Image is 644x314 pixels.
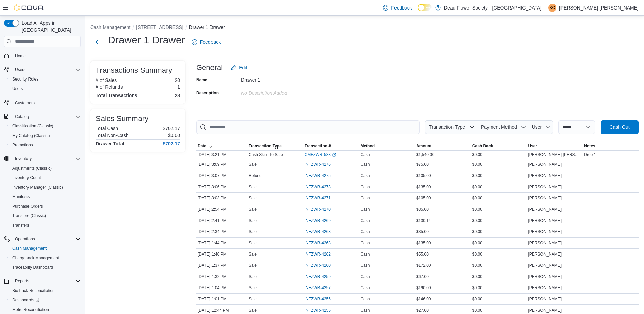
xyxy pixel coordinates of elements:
[96,93,137,98] h4: Total Transactions
[196,250,247,258] div: [DATE] 1:40 PM
[416,143,431,149] span: Amount
[7,140,84,150] button: Promotions
[305,261,337,269] button: INFZWR-4260
[163,141,180,146] h4: $702.17
[528,173,562,178] span: [PERSON_NAME]
[96,77,117,83] h6: # of Sales
[249,195,257,201] p: Sale
[471,194,527,202] div: $0.00
[416,308,429,313] span: $27.00
[12,155,81,163] span: Inventory
[96,115,148,123] h3: Sales Summary
[10,212,49,220] a: Transfers (Classic)
[360,263,370,268] span: Cash
[10,286,57,295] a: BioTrack Reconciliation
[529,120,553,134] button: User
[528,285,562,291] span: [PERSON_NAME]
[332,153,336,157] svg: External link
[528,308,562,313] span: [PERSON_NAME]
[471,250,527,258] div: $0.00
[1,112,84,121] button: Catalog
[305,263,331,268] span: INFZWR-4260
[15,53,26,59] span: Home
[305,205,337,213] button: INFZWR-4270
[416,274,429,279] span: $67.00
[10,306,52,314] a: Metrc Reconciliation
[559,4,639,12] p: [PERSON_NAME] [PERSON_NAME]
[12,246,47,251] span: Cash Management
[418,4,432,11] input: Dark Mode
[471,284,527,292] div: $0.00
[10,286,81,295] span: BioTrack Reconciliation
[196,205,247,213] div: [DATE] 2:54 PM
[7,286,84,295] button: BioTrack Reconciliation
[548,4,556,12] div: Kennedy Calvarese
[15,114,29,119] span: Catalog
[305,273,337,281] button: INFZWR-4259
[305,218,331,223] span: INFZWR-4269
[1,234,84,244] button: Operations
[177,84,180,90] p: 1
[249,229,257,234] p: Sale
[471,160,527,169] div: $0.00
[12,213,46,219] span: Transfers (Classic)
[12,165,52,171] span: Adjustments (Classic)
[12,277,32,285] button: Reports
[96,141,124,146] h4: Drawer Total
[471,228,527,236] div: $0.00
[12,288,55,293] span: BioTrack Reconciliation
[360,285,370,291] span: Cash
[528,263,562,268] span: [PERSON_NAME]
[96,126,118,131] h6: Total Cash
[12,123,53,129] span: Classification (Classic)
[12,76,38,82] span: Security Roles
[196,77,207,83] label: Name
[415,142,471,150] button: Amount
[305,296,331,302] span: INFZWR-4256
[12,235,38,243] button: Operations
[249,308,257,313] p: Sale
[472,143,493,149] span: Cash Back
[528,296,562,302] span: [PERSON_NAME]
[10,122,81,130] span: Classification (Classic)
[305,295,337,303] button: INFZWR-4256
[12,155,34,163] button: Inventory
[12,112,32,121] button: Catalog
[10,183,81,191] span: Inventory Manager (Classic)
[196,284,247,292] div: [DATE] 1:04 PM
[249,143,282,149] span: Transaction Type
[1,276,84,286] button: Reports
[10,306,81,314] span: Metrc Reconciliation
[359,142,415,150] button: Method
[96,133,129,138] h6: Total Non-Cash
[10,132,81,140] span: My Catalog (Classic)
[189,35,223,49] a: Feedback
[583,142,639,150] button: Notes
[12,66,28,74] button: Users
[15,100,35,106] span: Customers
[12,255,59,261] span: Chargeback Management
[12,185,63,190] span: Inventory Manager (Classic)
[196,261,247,269] div: [DATE] 1:37 PM
[15,236,35,242] span: Operations
[168,133,180,138] p: $0.00
[360,229,370,234] span: Cash
[360,195,370,201] span: Cash
[471,295,527,303] div: $0.00
[305,216,337,225] button: INFZWR-4269
[10,85,25,93] a: Users
[471,239,527,247] div: $0.00
[196,90,219,96] label: Description
[601,120,639,134] button: Cash Out
[305,173,331,178] span: INFZWR-4275
[305,184,331,190] span: INFZWR-4273
[305,308,331,313] span: INFZWR-4255
[1,98,84,107] button: Customers
[527,142,583,150] button: User
[10,193,32,201] a: Manifests
[416,173,431,178] span: $105.00
[10,244,49,252] a: Cash Management
[416,296,431,302] span: $146.00
[528,195,562,201] span: [PERSON_NAME]
[249,218,257,223] p: Sale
